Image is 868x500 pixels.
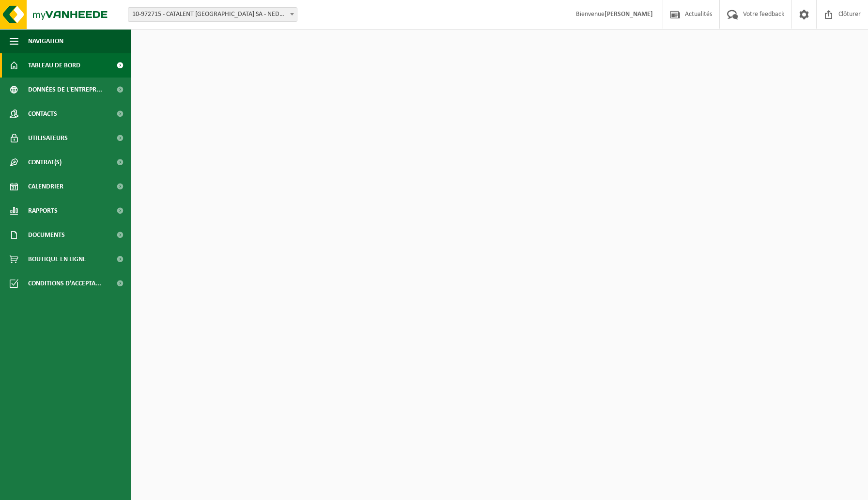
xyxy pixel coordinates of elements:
span: 10-972715 - CATALENT BELGIUM SA - NEDER-OVER-HEEMBEEK [128,8,297,21]
span: Contrat(s) [28,150,62,174]
span: Utilisateurs [28,126,68,150]
strong: [PERSON_NAME] [604,11,653,18]
span: 10-972715 - CATALENT BELGIUM SA - NEDER-OVER-HEEMBEEK [128,7,297,22]
span: Boutique en ligne [28,247,86,271]
span: Calendrier [28,174,63,199]
span: Contacts [28,102,57,126]
span: Tableau de bord [28,53,80,78]
span: Conditions d'accepta... [28,271,101,296]
span: Documents [28,223,65,247]
span: Navigation [28,29,63,53]
span: Rapports [28,199,58,223]
span: Données de l'entrepr... [28,78,102,102]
